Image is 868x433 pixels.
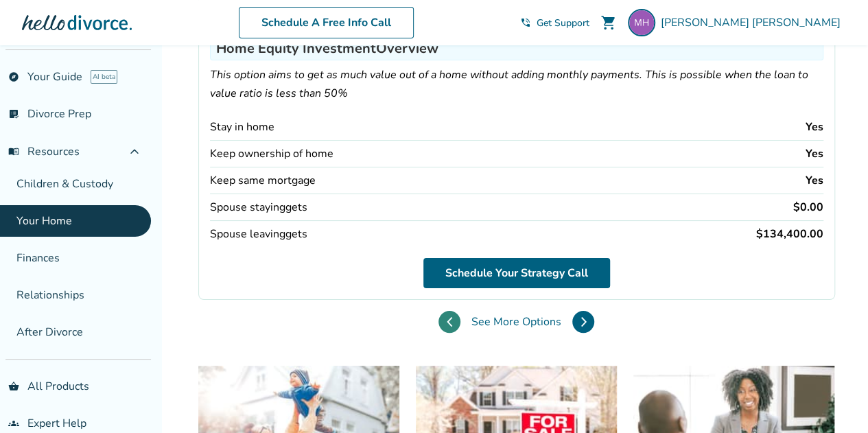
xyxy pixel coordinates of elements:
[756,226,823,242] div: $134,400.00
[210,200,307,215] div: Spouse staying gets
[520,16,589,30] a: phone_in_talkGet Support
[471,314,561,329] span: See More Options
[661,15,846,30] span: [PERSON_NAME] [PERSON_NAME]
[91,70,117,84] span: AI beta
[210,173,316,188] div: Keep same mortgage
[8,108,19,119] span: list_alt_check
[8,146,19,157] span: menu_book
[520,17,531,28] span: phone_in_talk
[210,119,274,134] div: Stay in home
[239,7,414,38] a: Schedule A Free Info Call
[600,14,617,31] span: shopping_cart
[537,16,589,30] span: Get Support
[8,381,19,392] span: shopping_basket
[793,200,823,215] div: $0.00
[8,71,19,82] span: explore
[126,143,143,160] span: expand_less
[628,9,655,36] img: mhodges.atx@gmail.com
[423,258,610,288] a: Schedule Your Strategy Call
[210,226,307,242] div: Spouse leaving gets
[806,119,823,134] div: Yes
[806,173,823,188] div: Yes
[8,144,80,159] span: Resources
[210,66,823,103] p: This option aims to get as much value out of a home without adding monthly payments. This is poss...
[806,146,823,161] div: Yes
[799,367,868,433] iframe: Chat Widget
[210,146,333,161] div: Keep ownership of home
[8,418,19,429] span: groups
